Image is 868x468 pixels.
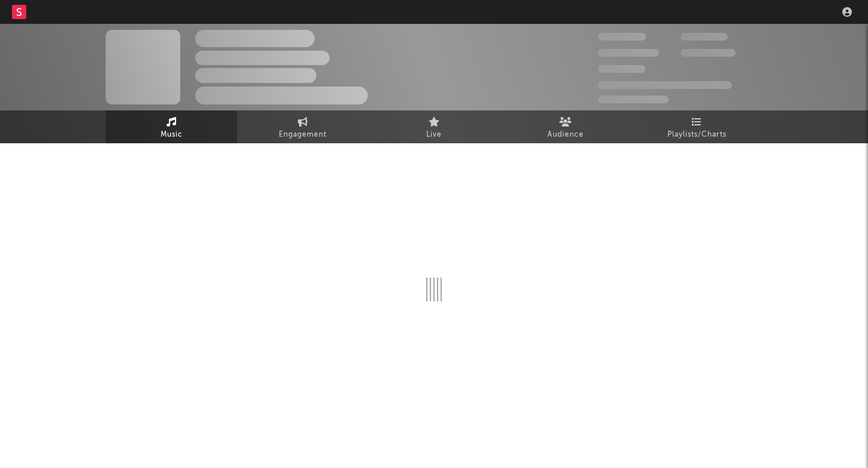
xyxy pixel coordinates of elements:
span: 50,000,000 [598,49,659,57]
span: Music [161,128,183,142]
span: Playlists/Charts [667,128,727,142]
a: Engagement [237,110,368,143]
span: 100,000 [598,65,645,73]
span: Audience [547,128,584,142]
a: Music [106,110,237,143]
a: Audience [500,110,631,143]
span: 300,000 [598,33,646,41]
span: 50,000,000 Monthly Listeners [598,81,732,89]
span: 100,000 [681,33,728,41]
span: 1,000,000 [681,49,735,57]
span: Jump Score: 85.0 [598,96,669,103]
a: Playlists/Charts [631,110,762,143]
span: Engagement [279,128,327,142]
a: Live [368,110,500,143]
span: Live [426,128,442,142]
